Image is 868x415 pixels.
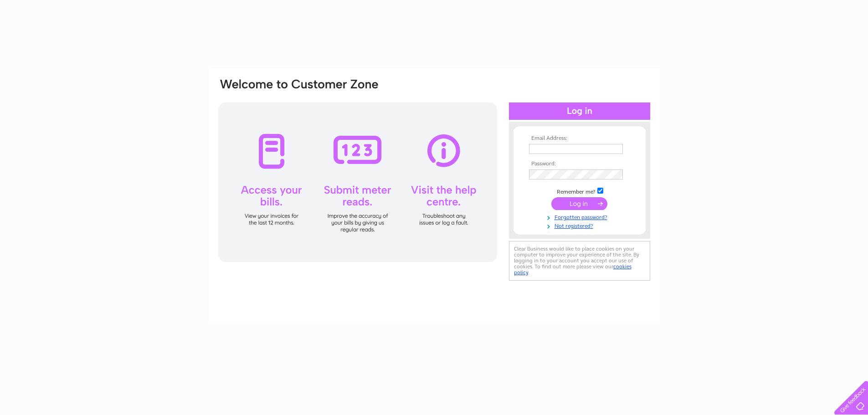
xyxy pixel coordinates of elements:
td: Remember me? [527,186,632,195]
div: Clear Business would like to place cookies on your computer to improve your experience of the sit... [509,241,650,281]
th: Password: [527,161,632,167]
a: Forgotten password? [529,212,632,221]
a: Not registered? [529,221,632,230]
input: Submit [551,197,607,210]
a: cookies policy [514,263,632,276]
th: Email Address: [527,135,632,142]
